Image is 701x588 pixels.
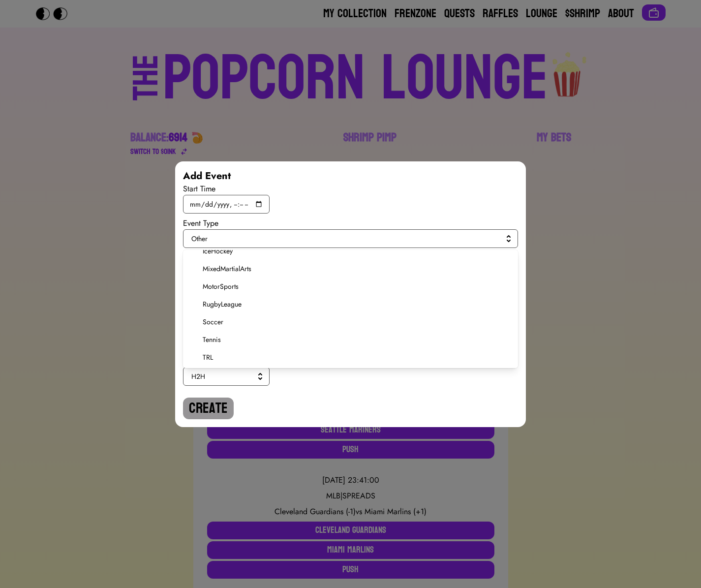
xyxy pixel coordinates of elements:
ul: Other [183,250,518,368]
div: Add Event [183,169,518,183]
button: H2H [183,367,270,386]
span: Tennis [203,335,510,344]
span: Other [191,234,506,244]
div: Event Type [183,217,518,229]
span: H2H [191,371,257,381]
span: Soccer [203,317,510,327]
span: TRL [203,352,510,362]
button: Other [183,229,518,248]
span: MixedMartialArts [203,264,510,274]
span: MotorSports [203,281,510,291]
button: Create [183,398,234,419]
span: RugbyLeague [203,299,510,309]
span: IceHockey [203,246,510,256]
div: Start Time [183,183,518,195]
